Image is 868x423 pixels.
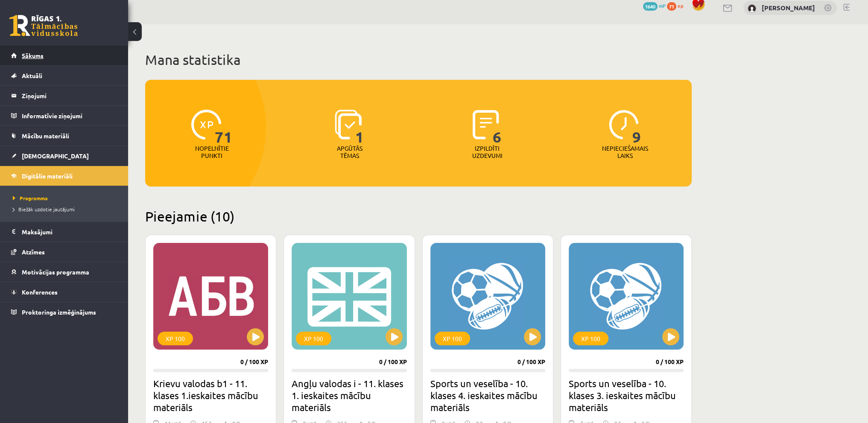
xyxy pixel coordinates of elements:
[22,288,58,296] span: Konferences
[153,377,268,413] h2: Krievu valodas b1 - 11. klases 1.ieskaites mācību materiāls
[333,145,366,159] p: Apgūtās tēmas
[11,126,117,146] a: Mācību materiāli
[435,332,470,345] div: XP 100
[22,268,89,276] span: Motivācijas programma
[11,282,117,302] a: Konferences
[215,110,233,145] span: 71
[11,106,117,125] a: Informatīvie ziņojumi
[602,145,648,159] p: Nepieciešamais laiks
[158,332,193,345] div: XP 100
[430,377,545,413] h2: Sports un veselība - 10. klases 4. ieskaites mācību materiāls
[11,146,117,166] a: [DEMOGRAPHIC_DATA]
[609,110,639,140] img: icon-clock-7be60019b62300814b6bd22b8e044499b485619524d84068768e800edab66f18.svg
[493,110,502,145] span: 6
[9,15,78,36] a: Rīgas 1. Tālmācības vidusskola
[11,46,117,65] a: Sākums
[22,222,117,242] legend: Maksājumi
[22,308,96,316] span: Proktoringa izmēģinājums
[191,110,221,140] img: icon-xp-0682a9bc20223a9ccc6f5883a126b849a74cddfe5390d2b41b4391c66f2066e7.svg
[569,377,684,413] h2: Sports un veselība - 10. klases 3. ieskaites mācību materiāls
[471,145,504,159] p: Izpildīti uzdevumi
[13,206,75,213] span: Biežāk uzdotie jautājumi
[473,110,499,140] img: icon-completed-tasks-ad58ae20a441b2904462921112bc710f1caf180af7a3daa7317a5a94f2d26646.svg
[678,2,683,9] span: xp
[11,302,117,322] a: Proktoringa izmēģinājums
[22,248,45,256] span: Atzīmes
[11,166,117,186] a: Digitālie materiāli
[22,72,42,79] span: Aktuāli
[145,51,692,68] h1: Mana statistika
[11,262,117,282] a: Motivācijas programma
[632,110,641,145] span: 9
[296,332,331,345] div: XP 100
[195,145,229,159] p: Nopelnītie punkti
[335,110,362,140] img: icon-learned-topics-4a711ccc23c960034f471b6e78daf4a3bad4a20eaf4de84257b87e66633f6470.svg
[573,332,608,345] div: XP 100
[355,110,364,145] span: 1
[22,52,44,59] span: Sākums
[643,2,666,9] a: 1640 mP
[22,152,89,160] span: [DEMOGRAPHIC_DATA]
[145,208,692,225] h2: Pieejamie (10)
[659,2,666,9] span: mP
[667,2,676,11] span: 71
[13,205,120,213] a: Biežāk uzdotie jautājumi
[643,2,658,11] span: 1640
[13,195,48,201] span: Programma
[667,2,687,9] a: 71 xp
[762,3,815,12] a: [PERSON_NAME]
[292,377,406,413] h2: Angļu valodas i - 11. klases 1. ieskaites mācību materiāls
[22,86,117,105] legend: Ziņojumi
[748,4,756,13] img: Viktorija Bērziņa
[11,242,117,262] a: Atzīmes
[11,66,117,85] a: Aktuāli
[22,172,73,180] span: Digitālie materiāli
[13,194,120,202] a: Programma
[22,132,69,140] span: Mācību materiāli
[11,222,117,242] a: Maksājumi
[22,106,117,125] legend: Informatīvie ziņojumi
[11,86,117,105] a: Ziņojumi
